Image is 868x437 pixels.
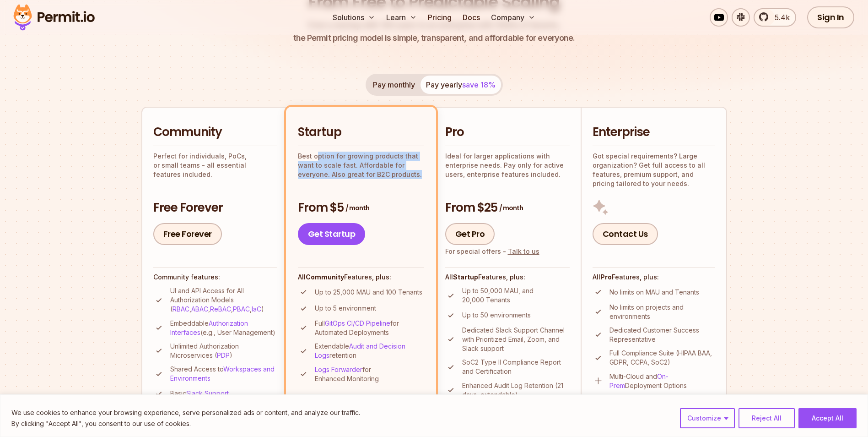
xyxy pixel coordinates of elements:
p: No limits on MAU and Tenants [609,288,699,297]
p: Extendable retention [315,342,424,360]
p: UI and API Access for All Authorization Models ( , , , , ) [170,286,277,314]
a: Audit and Decision Logs [315,342,405,359]
h2: Community [153,124,277,141]
p: We use cookies to enhance your browsing experience, serve personalized ads or content, and analyz... [11,407,360,418]
a: Sign In [807,6,854,28]
button: Company [487,8,539,27]
p: Enhanced Audit Log Retention (21 days, extendable) [462,381,570,399]
button: Solutions [329,8,379,27]
p: Shared Access to [170,365,277,383]
h4: All Features, plus: [445,273,570,282]
p: for Enhanced Monitoring [315,365,424,383]
h4: Community features: [153,273,277,282]
p: Up to 50,000 MAU, and 20,000 Tenants [462,286,570,305]
p: SoC2 Type II Compliance Report and Certification [462,358,570,376]
a: Get Pro [445,223,495,245]
a: Get Startup [298,223,366,245]
strong: Startup [453,273,478,281]
p: Up to 50 environments [462,311,531,320]
p: Perfect for individuals, PoCs, or small teams - all essential features included. [153,152,277,179]
a: Docs [459,8,484,27]
h4: All Features, plus: [298,273,424,282]
strong: Community [306,273,344,281]
a: 5.4k [754,8,796,27]
p: Basic [170,389,229,398]
p: Dedicated Customer Success Representative [609,326,715,344]
button: Reject All [739,408,795,428]
span: 5.4k [769,12,790,23]
h2: Startup [298,124,424,141]
p: Multi-Cloud and Deployment Options [609,372,715,390]
button: Accept All [798,408,857,428]
a: ABAC [191,305,208,313]
a: Authorization Interfaces [170,319,248,336]
h3: Free Forever [153,200,277,216]
a: Talk to us [508,247,539,255]
img: Permit logo [9,2,99,33]
p: By clicking "Accept All", you consent to our use of cookies. [11,418,360,429]
p: No limits on projects and environments [609,303,715,321]
p: Unlimited Authorization Microservices ( ) [170,342,277,360]
h2: Enterprise [593,124,715,141]
button: Customize [680,408,735,428]
a: Slack Support [186,389,229,397]
a: Free Forever [153,223,222,245]
a: ReBAC [210,305,231,313]
a: PDP [217,351,230,359]
button: Pay monthly [367,76,421,94]
p: Best option for growing products that want to scale fast. Affordable for everyone. Also great for... [298,152,424,179]
h3: From $5 [298,200,424,216]
p: Dedicated Slack Support Channel with Prioritized Email, Zoom, and Slack support [462,326,570,353]
a: Logs Forwarder [315,366,362,373]
p: Up to 5 environment [315,304,376,313]
p: Full for Automated Deployments [315,319,424,337]
strong: Pro [600,273,612,281]
a: GitOps CI/CD Pipeline [325,319,390,327]
a: IaC [252,305,261,313]
span: / month [499,203,523,213]
p: Ideal for larger applications with enterprise needs. Pay only for active users, enterprise featur... [445,152,570,179]
p: Up to 25,000 MAU and 100 Tenants [315,288,422,297]
a: RBAC [173,305,189,313]
p: Got special requirements? Large organization? Get full access to all features, premium support, a... [593,152,715,188]
a: On-Prem [609,372,669,389]
p: Full Compliance Suite (HIPAA BAA, GDPR, CCPA, SoC2) [609,349,715,367]
h3: From $25 [445,200,570,216]
button: Learn [383,8,421,27]
a: Pricing [424,8,455,27]
a: PBAC [233,305,250,313]
h2: Pro [445,124,570,141]
a: Contact Us [593,223,658,245]
div: For special offers - [445,247,539,256]
span: / month [345,203,369,213]
p: Embeddable (e.g., User Management) [170,319,277,337]
h4: All Features, plus: [593,273,715,282]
